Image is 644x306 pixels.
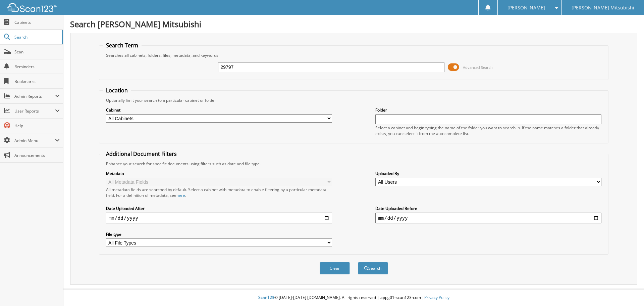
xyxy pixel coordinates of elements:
[106,171,332,176] label: Metadata
[14,93,55,99] span: Admin Reports
[14,64,60,70] span: Reminders
[103,42,142,49] legend: Search Term
[463,65,493,70] span: Advanced Search
[106,107,332,113] label: Cabinet
[103,97,605,103] div: Optionally limit your search to a particular cabinet or folder
[375,125,601,136] div: Select a cabinet and begin typing the name of the folder you want to search in. If the name match...
[176,192,185,198] a: here
[70,18,637,30] h1: Search [PERSON_NAME] Mitsubishi
[14,123,60,129] span: Help
[103,161,605,167] div: Enhance your search for specific documents using filters such as date and file type.
[375,107,601,113] label: Folder
[375,171,601,176] label: Uploaded By
[507,6,545,10] span: [PERSON_NAME]
[610,274,644,306] iframe: Chat Widget
[258,295,274,300] span: Scan123
[375,206,601,211] label: Date Uploaded Before
[14,34,59,40] span: Search
[103,150,180,158] legend: Additional Document Filters
[14,79,60,84] span: Bookmarks
[7,3,57,12] img: scan123-logo-white.svg
[320,262,350,274] button: Clear
[375,213,601,223] input: end
[103,52,605,58] div: Searches all cabinets, folders, files, metadata, and keywords
[106,187,332,198] div: All metadata fields are searched by default. Select a cabinet with metadata to enable filtering b...
[106,206,332,211] label: Date Uploaded After
[424,295,449,300] a: Privacy Policy
[14,19,60,25] span: Cabinets
[14,152,60,158] span: Announcements
[14,49,60,55] span: Scan
[14,138,55,143] span: Admin Menu
[106,213,332,223] input: start
[572,6,634,10] span: [PERSON_NAME] Mitsubishi
[103,87,131,94] legend: Location
[63,290,644,306] div: © [DATE]-[DATE] [DOMAIN_NAME]. All rights reserved | appg01-scan123-com |
[106,231,332,237] label: File type
[14,108,55,114] span: User Reports
[358,262,388,274] button: Search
